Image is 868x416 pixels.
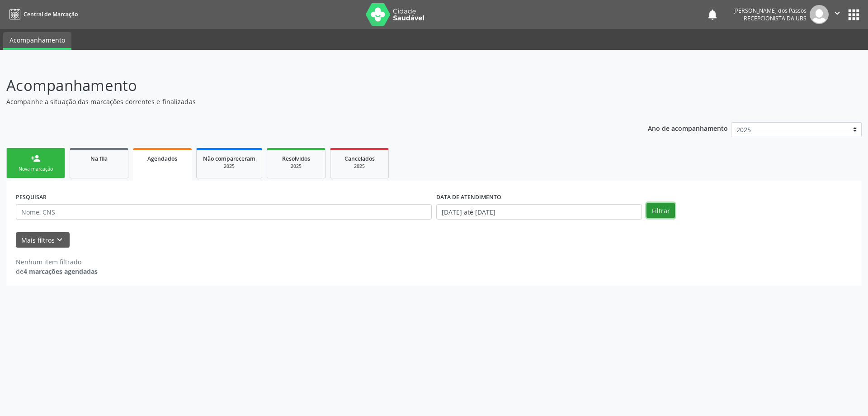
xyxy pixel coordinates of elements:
p: Ano de acompanhamento [648,122,728,134]
div: [PERSON_NAME] dos Passos [733,7,807,14]
button: Mais filtroskeyboard_arrow_down [16,232,70,248]
div: person_add [31,153,41,163]
div: Nova marcação [13,166,58,172]
p: Acompanhamento [6,74,605,97]
span: Agendados [147,155,177,163]
div: de [16,267,98,276]
i: keyboard_arrow_down [55,235,65,245]
input: Selecione um intervalo [436,204,642,220]
div: 2025 [337,163,382,170]
strong: 4 marcações agendadas [24,267,98,276]
button: apps [846,7,862,23]
p: Acompanhe a situação das marcações correntes e finalizadas [6,97,605,106]
span: Recepcionista da UBS [744,14,807,22]
div: Nenhum item filtrado [16,257,98,267]
a: Central de Marcação [6,7,78,22]
button: notifications [706,8,719,21]
div: 2025 [274,163,319,170]
button:  [829,5,846,24]
span: Resolvidos [282,155,310,163]
div: 2025 [203,163,255,170]
img: img [810,5,829,24]
a: Acompanhamento [3,32,71,50]
i:  [832,8,842,18]
span: Na fila [90,155,108,163]
span: Cancelados [344,155,375,163]
input: Nome, CNS [16,204,432,220]
span: Central de Marcação [24,10,78,18]
span: Não compareceram [203,155,255,163]
button: Filtrar [646,203,675,218]
label: DATA DE ATENDIMENTO [436,190,501,204]
label: PESQUISAR [16,190,47,204]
